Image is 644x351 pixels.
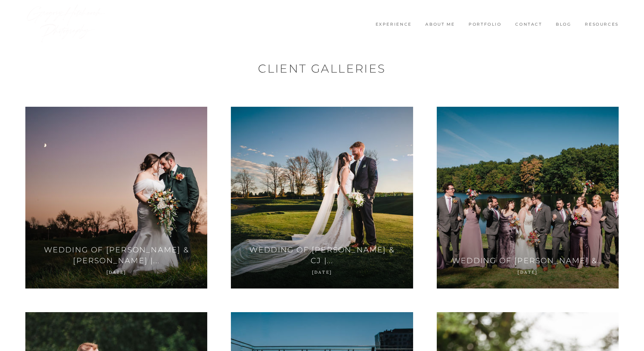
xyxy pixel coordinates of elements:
a: Wedding of [PERSON_NAME] & CJ |... [DATE] [231,107,413,289]
h3: Wedding of [PERSON_NAME] &... [450,255,605,266]
a: Resources [580,22,624,27]
h3: Wedding of [PERSON_NAME] & [PERSON_NAME] |... [39,245,194,266]
img: Wedding Photographer Boston - Gregory Hitchcock Photography [25,3,106,44]
a: Contact [510,22,547,27]
a: Wedding of [PERSON_NAME] & [PERSON_NAME] |... [DATE] [25,107,207,289]
a: Wedding of [PERSON_NAME] &... [DATE] [437,107,619,289]
p: [DATE] [450,269,605,275]
a: About me [420,22,460,27]
p: [DATE] [244,269,399,275]
a: Blog [551,22,576,27]
h1: Client Galleries [192,61,452,77]
a: Experience [370,22,417,27]
p: [DATE] [39,269,194,275]
h3: Wedding of [PERSON_NAME] & CJ |... [244,245,399,266]
a: Portfolio [463,22,507,27]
